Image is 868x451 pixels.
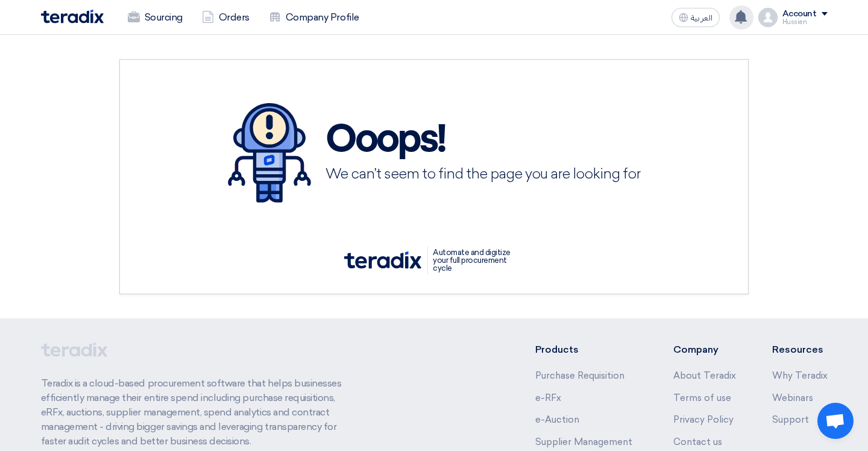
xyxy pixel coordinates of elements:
a: Contact us [673,437,722,447]
a: e-Auction [535,414,579,425]
img: profile_test.png [758,8,778,27]
li: Resources [772,342,828,357]
a: About Teradix [673,370,736,381]
a: Support [772,414,809,425]
img: Teradix logo [41,10,104,24]
a: Company Profile [259,4,369,31]
div: Account [782,9,817,19]
p: Automate and digitize your full procurement cycle [427,246,524,274]
h1: Ooops! [325,121,640,160]
a: Open chat [817,403,854,439]
img: tx_logo.svg [344,251,421,268]
a: Sourcing [118,4,192,31]
li: Products [535,342,637,357]
a: Webinars [772,393,813,403]
p: Teradix is a cloud-based procurement software that helps businesses efficiently manage their enti... [41,376,356,449]
a: Purchase Requisition [535,370,624,381]
img: 404.svg [228,103,311,203]
a: Terms of use [673,393,731,403]
a: Privacy Policy [673,414,734,425]
a: Supplier Management [535,437,632,447]
h3: We can’t seem to find the page you are looking for [325,168,640,181]
div: Hussien [782,19,828,25]
a: e-RFx [535,393,561,403]
a: Why Teradix [772,370,828,381]
li: Company [673,342,736,357]
span: العربية [691,14,712,22]
a: Orders [192,4,259,31]
button: العربية [671,8,720,27]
